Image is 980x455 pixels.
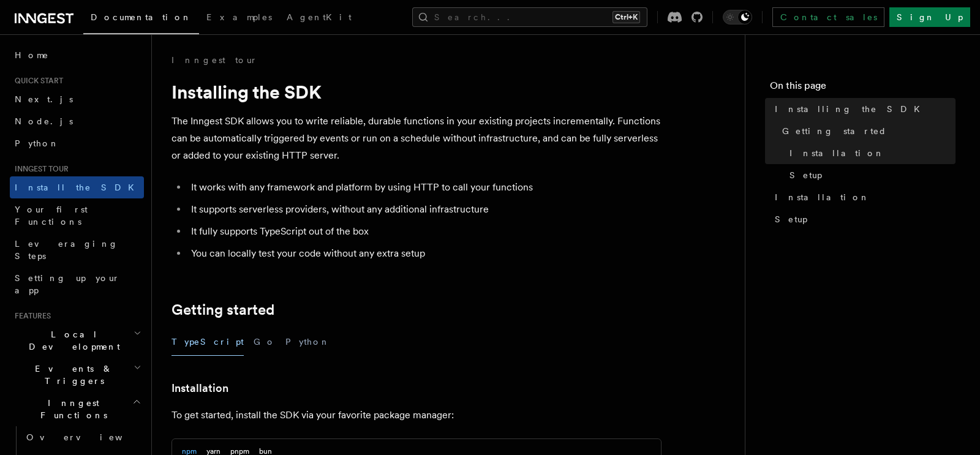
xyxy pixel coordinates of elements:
[785,164,956,186] a: Setup
[790,147,884,159] span: Installation
[279,4,359,33] a: AgentKit
[412,7,647,27] button: Search...Ctrl+K
[285,328,330,356] button: Python
[723,10,752,24] button: Toggle dark mode
[187,179,661,196] li: It works with any framework and platform by using HTTP to call your functions
[770,186,956,208] a: Installation
[199,4,279,33] a: Examples
[15,94,73,104] span: Next.js
[10,323,144,358] button: Local Development
[15,116,73,126] span: Node.js
[10,132,144,154] a: Python
[10,110,144,132] a: Node.js
[10,198,144,233] a: Your first Functions
[254,328,276,356] button: Go
[777,120,956,142] a: Getting started
[775,191,870,203] span: Installation
[782,125,887,137] span: Getting started
[770,78,956,98] h4: On this page
[15,138,59,148] span: Python
[612,11,640,23] kbd: Ctrl+K
[171,380,228,397] a: Installation
[15,273,120,295] span: Setting up your app
[775,103,927,115] span: Installing the SDK
[775,213,807,225] span: Setup
[790,169,822,181] span: Setup
[171,301,274,318] a: Getting started
[15,49,49,61] span: Home
[187,223,661,240] li: It fully supports TypeScript out of the box
[770,208,956,230] a: Setup
[171,54,257,66] a: Inngest tour
[770,98,956,120] a: Installing the SDK
[10,267,144,301] a: Setting up your app
[171,81,661,103] h1: Installing the SDK
[171,407,661,424] p: To get started, install the SDK via your favorite package manager:
[15,239,118,261] span: Leveraging Steps
[10,176,144,198] a: Install the SDK
[772,7,884,27] a: Contact sales
[83,4,199,34] a: Documentation
[91,12,192,22] span: Documentation
[10,311,51,321] span: Features
[187,201,661,218] li: It supports serverless providers, without any additional infrastructure
[171,328,244,356] button: TypeScript
[10,392,144,426] button: Inngest Functions
[10,358,144,392] button: Events & Triggers
[21,426,144,448] a: Overview
[785,142,956,164] a: Installation
[171,113,661,164] p: The Inngest SDK allows you to write reliable, durable functions in your existing projects increme...
[10,328,134,353] span: Local Development
[287,12,352,22] span: AgentKit
[10,233,144,267] a: Leveraging Steps
[15,182,141,192] span: Install the SDK
[206,12,272,22] span: Examples
[10,88,144,110] a: Next.js
[10,164,69,174] span: Inngest tour
[10,397,132,421] span: Inngest Functions
[10,363,134,387] span: Events & Triggers
[187,245,661,262] li: You can locally test your code without any extra setup
[889,7,970,27] a: Sign Up
[26,432,153,442] span: Overview
[10,76,63,86] span: Quick start
[10,44,144,66] a: Home
[15,205,88,227] span: Your first Functions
